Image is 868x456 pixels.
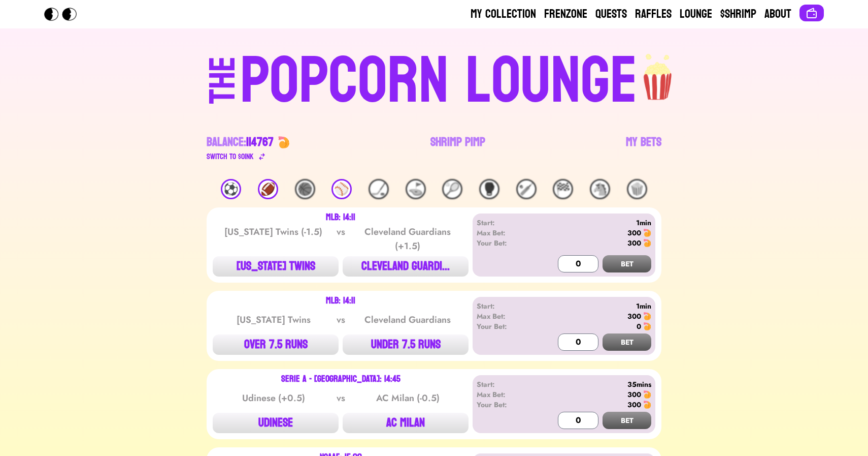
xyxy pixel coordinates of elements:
[121,45,747,114] a: THEPOPCORN LOUNGEpopcorn
[603,333,651,351] button: BET
[643,312,651,320] img: 🍤
[343,413,469,433] button: AC MILAN
[764,6,791,22] a: About
[477,218,535,228] div: Start:
[603,412,651,429] button: BET
[356,391,459,405] div: AC Milan (-0.5)
[335,225,347,253] div: vs
[590,179,610,199] div: 🐴
[222,225,325,253] div: [US_STATE] Twins (-1.5)
[635,6,672,22] a: Raffles
[442,179,462,199] div: 🎾
[535,218,651,228] div: 1min
[627,400,641,410] div: 300
[406,179,426,199] div: ⛳️
[627,238,641,248] div: 300
[471,6,536,22] a: My Collection
[477,301,535,311] div: Start:
[638,45,679,102] img: popcorn
[477,311,535,321] div: Max Bet:
[246,131,274,153] span: 114767
[643,390,651,399] img: 🍤
[222,391,325,405] div: Udinese (+0.5)
[335,313,347,327] div: vs
[207,134,274,150] div: Balance:
[544,6,587,22] a: Frenzone
[295,179,315,199] div: 🏀
[356,313,459,327] div: Cleveland Guardians
[627,228,641,238] div: 300
[477,228,535,238] div: Max Bet:
[207,150,254,163] div: Switch to $ OINK
[553,179,573,199] div: 🏁
[477,400,535,410] div: Your Bet:
[477,389,535,400] div: Max Bet:
[535,301,651,311] div: 1min
[205,56,241,124] div: THE
[627,311,641,321] div: 300
[222,313,325,327] div: [US_STATE] Twins
[627,389,641,400] div: 300
[516,179,537,199] div: 🏏
[535,379,651,389] div: 35mins
[643,229,651,237] img: 🍤
[643,322,651,330] img: 🍤
[477,321,535,331] div: Your Bet:
[369,179,389,199] div: 🏒
[356,225,459,253] div: Cleveland Guardians (+1.5)
[595,6,627,22] a: Quests
[479,179,499,199] div: 🥊
[343,335,469,355] button: UNDER 7.5 RUNS
[213,335,339,355] button: OVER 7.5 RUNS
[627,179,647,199] div: 🍿
[258,179,278,199] div: 🏈
[213,256,339,277] button: [US_STATE] TWINS
[221,179,241,199] div: ⚽️
[331,179,352,199] div: ⚾️
[626,134,661,163] a: My Bets
[806,7,818,19] img: Connect wallet
[637,321,641,331] div: 0
[477,238,535,248] div: Your Bet:
[680,6,712,22] a: Lounge
[477,379,535,389] div: Start:
[240,49,638,114] div: POPCORN LOUNGE
[213,413,339,433] button: UDINESE
[281,375,400,383] div: Serie A - [GEOGRAPHIC_DATA]: 14:45
[278,136,290,148] img: 🍤
[343,256,469,277] button: CLEVELAND GUARDI...
[335,391,347,405] div: vs
[643,401,651,409] img: 🍤
[326,214,355,222] div: MLB: 14:11
[44,8,85,21] img: Popcorn
[326,297,355,305] div: MLB: 14:11
[603,255,651,272] button: BET
[643,239,651,247] img: 🍤
[430,134,485,163] a: Shrimp Pimp
[720,6,756,22] a: $Shrimp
